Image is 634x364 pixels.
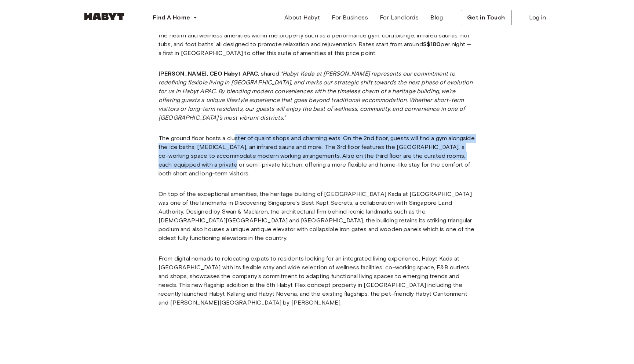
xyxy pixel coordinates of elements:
a: Log in [523,10,552,25]
span: Find A Home [153,13,190,22]
a: About Habyt [278,10,326,25]
span: Blog [430,13,443,22]
img: Habyt [82,13,126,20]
p: The ground floor hosts a cluster of quaint shops and charming eats. On the 2nd floor, guests will... [158,134,475,178]
button: Get in Touch [461,10,511,25]
a: For Landlords [374,10,425,25]
span: Get in Touch [467,13,505,22]
a: For Business [326,10,374,25]
p: As part of the Habyt Flex concept, where the duration of stay range from weekly to 12-months or m... [158,14,475,58]
span: About Habyt [284,13,320,22]
strong: S$180 [423,41,441,48]
p: On top of the exceptional amenities, the heritage building of [GEOGRAPHIC_DATA] Kada at [GEOGRAPH... [158,190,475,243]
a: Blog [425,10,449,25]
p: , shared, [158,69,475,122]
span: Log in [529,13,546,22]
p: From digital nomads to relocating expats to residents looking for an integrated living experience... [158,254,475,307]
span: For Landlords [380,13,419,22]
span: For Business [332,13,368,22]
strong: [PERSON_NAME], CEO Habyt APAC [158,70,258,77]
em: “Habyt Kada at [PERSON_NAME] represents our commitment to redefining flexible living in [GEOGRAPH... [158,70,473,121]
button: Find A Home [147,10,203,25]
